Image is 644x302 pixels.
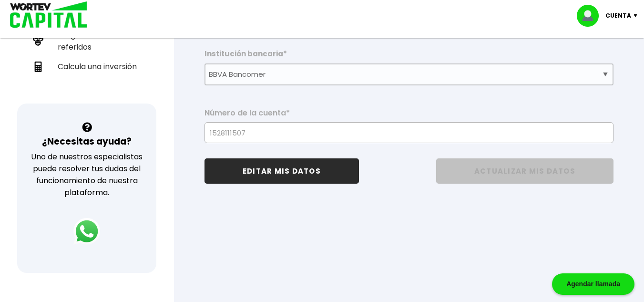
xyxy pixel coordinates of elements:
[577,5,605,27] img: profile-image
[33,36,43,46] img: recomiendanos-icon.9b8e9327.svg
[29,25,145,57] a: Programa de referidos
[436,158,613,184] button: ACTUALIZAR MIS DATOS
[30,151,144,198] p: Uno de nuestros especialistas puede resolver tus dudas del funcionamiento de nuestra plataforma.
[204,49,613,63] label: Institución bancaria
[605,9,631,23] p: Cuenta
[29,57,145,76] a: Calcula una inversión
[552,273,634,295] div: Agendar llamada
[42,135,132,148] h3: ¿Necesitas ayuda?
[73,218,100,245] img: logos_whatsapp-icon.242b2217.svg
[33,62,43,72] img: calculadora-icon.17d418c4.svg
[204,108,613,123] label: Número de la cuenta
[631,14,644,17] img: icon-down
[204,158,359,184] button: EDITAR MIS DATOS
